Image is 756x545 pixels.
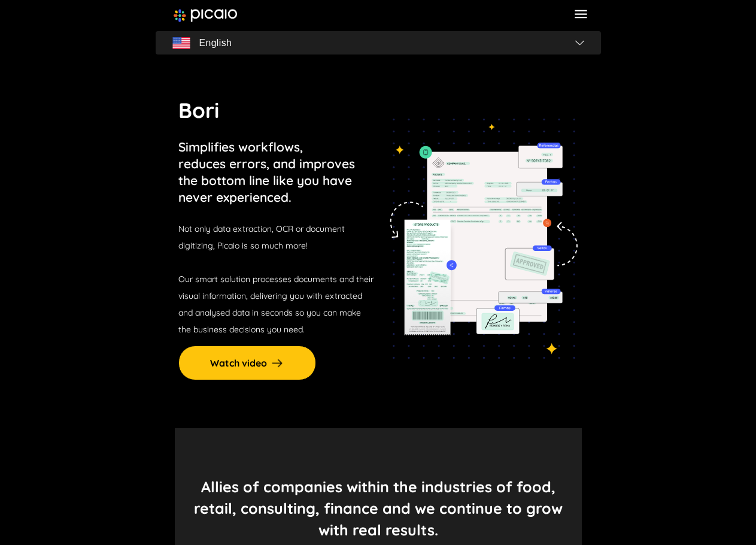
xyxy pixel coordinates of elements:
[178,97,219,123] span: Bori
[199,35,232,52] span: English
[270,356,284,370] img: arrow-right
[382,119,578,359] img: tedioso-img
[194,476,563,541] p: Allies of companies within the industries of food, retail, consulting, finance and we continue to...
[174,9,238,22] img: image
[178,346,316,380] button: Watch video
[156,31,601,55] button: flagEnglishflag
[575,40,584,45] img: flag
[178,138,355,205] p: Simplifies workflows, reduces errors, and improves the bottom line like you have never experienced.
[172,37,190,49] img: flag
[178,274,374,335] span: Our smart solution processes documents and their visual information, delivering you with extracte...
[178,223,345,251] span: Not only data extraction, OCR or document digitizing, Picaio is so much more!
